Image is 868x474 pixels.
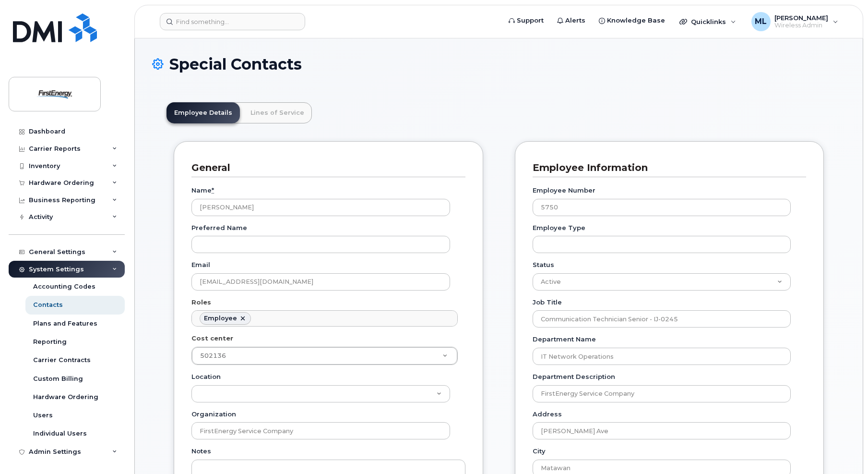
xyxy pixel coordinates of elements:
h3: Employee Information [533,161,799,174]
a: 502136 [192,347,457,365]
label: Name [191,186,214,195]
label: City [533,447,546,456]
label: Notes [191,447,211,456]
label: Employee Number [533,186,595,195]
span: 502136 [200,352,226,359]
label: Cost center [191,334,233,343]
label: Organization [191,410,236,419]
label: Department Name [533,335,596,344]
label: Address [533,410,562,419]
div: Employee [204,315,237,322]
label: Job Title [533,298,562,307]
label: Roles [191,298,211,307]
label: Employee Type [533,223,585,232]
h1: Special Contacts [152,56,845,73]
a: Lines of Service [243,102,312,123]
h3: General [191,161,458,174]
label: Preferred Name [191,223,247,232]
label: Email [191,260,210,269]
label: Status [533,260,554,269]
abbr: required [212,186,214,194]
label: Location [191,372,221,381]
a: Employee Details [166,102,240,123]
label: Department Description [533,372,615,381]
